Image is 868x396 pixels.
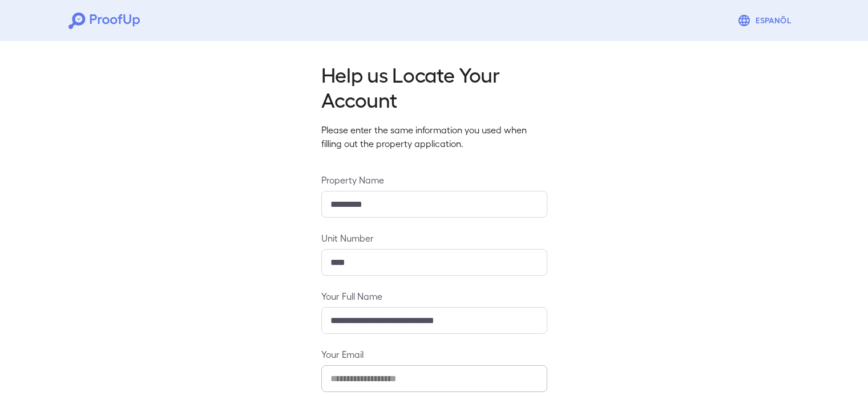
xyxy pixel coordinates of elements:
label: Property Name [321,173,547,186]
label: Your Full Name [321,289,547,303]
label: Unit Number [321,231,547,244]
p: Please enter the same information you used when filling out the property application. [321,123,547,150]
button: Espanõl [733,9,800,32]
label: Your Email [321,348,547,361]
h2: Help us Locate Your Account [321,62,547,112]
